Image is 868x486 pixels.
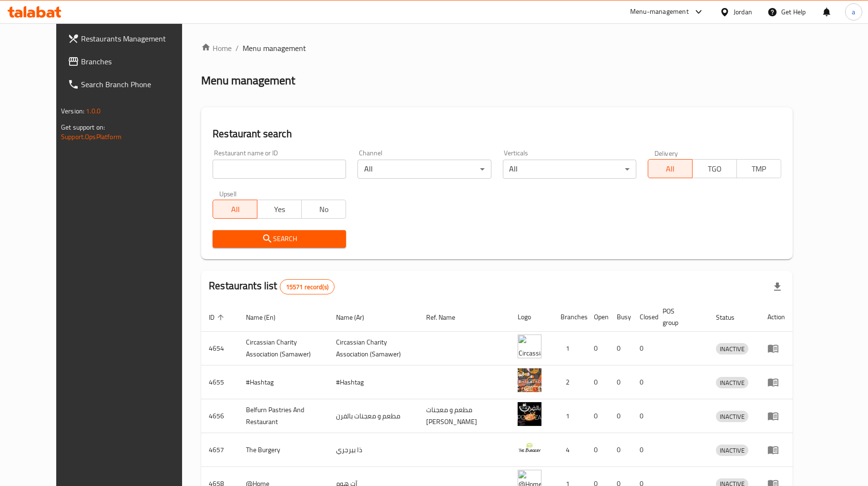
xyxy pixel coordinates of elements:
[736,159,781,178] button: TMP
[553,433,586,467] td: 4
[336,312,377,323] span: Name (Ar)
[510,303,553,332] th: Logo
[767,376,785,388] div: Menu
[518,436,541,460] img: The Burgery
[238,365,328,399] td: #Hashtag
[716,312,747,323] span: Status
[213,200,257,219] button: All
[426,312,468,323] span: Ref. Name
[235,42,239,54] li: /
[219,190,237,197] label: Upsell
[217,202,254,216] span: All
[766,275,789,298] div: Export file
[60,73,201,96] a: Search Branch Phone
[586,365,609,399] td: 0
[86,105,101,117] span: 1.0.0
[238,332,328,365] td: ​Circassian ​Charity ​Association​ (Samawer)
[301,200,346,219] button: No
[518,368,541,392] img: #Hashtag
[306,202,342,216] span: No
[654,150,678,156] label: Delivery
[632,365,655,399] td: 0
[60,27,201,50] a: Restaurants Management
[60,50,201,73] a: Branches
[280,279,335,294] div: Total records count
[760,303,793,332] th: Action
[632,433,655,467] td: 0
[716,343,748,354] div: INACTIVE
[767,343,785,354] div: Menu
[243,42,306,54] span: Menu management
[328,332,419,365] td: ​Circassian ​Charity ​Association​ (Samawer)
[663,305,697,328] span: POS group
[328,399,419,433] td: مطعم و معجنات بالفرن
[213,127,781,141] h2: Restaurant search
[648,159,693,178] button: All
[209,279,335,294] h2: Restaurants list
[201,433,238,467] td: 4657
[553,303,586,332] th: Branches
[716,445,748,456] div: INACTIVE
[518,334,541,358] img: ​Circassian ​Charity ​Association​ (Samawer)
[257,200,302,219] button: Yes
[716,377,748,388] div: INACTIVE
[553,332,586,365] td: 1
[201,42,232,54] a: Home
[716,445,748,456] span: INACTIVE
[632,399,655,433] td: 0
[692,159,737,178] button: TGO
[741,162,777,176] span: TMP
[209,312,227,323] span: ID
[419,399,510,433] td: مطعم و معجنات [PERSON_NAME]
[61,121,105,133] span: Get support on:
[261,202,298,216] span: Yes
[553,365,586,399] td: 2
[328,433,419,467] td: ذا بيرجري
[716,411,748,422] div: INACTIVE
[609,303,632,332] th: Busy
[238,399,328,433] td: Belfurn Pastries And Restaurant
[767,444,785,456] div: Menu
[652,162,689,176] span: All
[696,162,733,176] span: TGO
[609,399,632,433] td: 0
[201,73,295,88] h2: Menu management
[201,365,238,399] td: 4655
[81,33,194,44] span: Restaurants Management
[213,160,346,179] input: Search for restaurant name or ID..
[503,160,636,179] div: All
[630,6,689,18] div: Menu-management
[632,332,655,365] td: 0
[246,312,288,323] span: Name (En)
[213,230,346,248] button: Search
[609,332,632,365] td: 0
[767,410,785,422] div: Menu
[81,56,194,67] span: Branches
[632,303,655,332] th: Closed
[81,79,194,90] span: Search Branch Phone
[716,344,748,354] span: INACTIVE
[238,433,328,467] td: The Burgery
[609,365,632,399] td: 0
[61,105,84,117] span: Version:
[220,233,338,245] span: Search
[586,303,609,332] th: Open
[201,332,238,365] td: 4654
[586,433,609,467] td: 0
[852,7,855,17] span: a
[201,399,238,433] td: 4656
[61,131,122,143] a: Support.OpsPlatform
[328,365,419,399] td: #Hashtag
[586,332,609,365] td: 0
[357,160,491,179] div: All
[716,377,748,388] span: INACTIVE
[280,283,334,292] span: 15571 record(s)
[201,42,793,54] nav: breadcrumb
[609,433,632,467] td: 0
[518,402,541,426] img: Belfurn Pastries And Restaurant
[716,411,748,422] span: INACTIVE
[586,399,609,433] td: 0
[734,7,752,17] div: Jordan
[553,399,586,433] td: 1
